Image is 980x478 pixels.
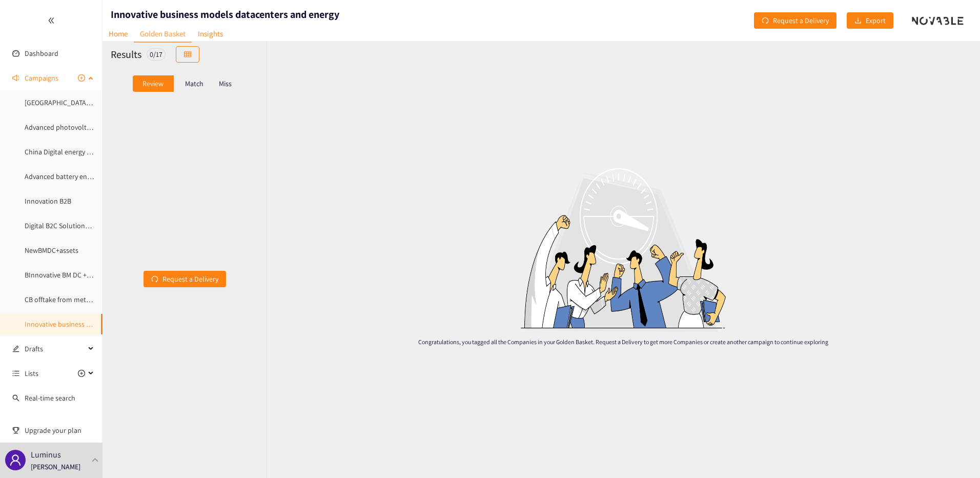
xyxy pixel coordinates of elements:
a: Advanced battery energy storage [25,172,125,181]
a: Golden Basket [134,26,192,43]
span: redo [151,275,158,284]
a: Real-time search [25,393,75,403]
span: user [9,454,22,466]
a: Digital B2C Solutions Energy Utilities [25,221,135,230]
a: Innovative business models datacenters and energy [25,320,182,329]
div: 0 / 17 [147,48,166,61]
span: Export [866,15,886,26]
a: [GEOGRAPHIC_DATA] : High efficiency heat pump systems [25,98,197,107]
span: Campaigns [25,68,58,88]
span: Lists [25,363,38,384]
button: table [176,46,199,63]
div: Chatwidget [813,367,980,478]
iframe: Chat Widget [813,367,980,478]
span: Drafts [25,338,85,359]
span: double-left [48,17,55,24]
a: Advanced photovoltaics & solar integration [25,123,156,132]
span: plus-circle [78,74,85,82]
p: Luminus [31,448,61,461]
p: Review [142,79,164,88]
p: [PERSON_NAME] [31,461,80,472]
a: China Digital energy management & grid services [25,147,172,156]
span: redo [762,17,769,25]
p: Miss [219,79,232,88]
button: downloadExport [847,12,893,29]
span: Request a Delivery [773,15,829,26]
a: Dashboard [25,49,58,58]
p: Congratulations, you tagged all the Companies in your Golden Basket. Request a Delivery to get mo... [415,337,831,346]
span: sound [12,74,19,82]
button: redoRequest a Delivery [754,12,836,29]
a: Home [103,26,134,42]
h2: Results [111,47,141,62]
span: trophy [12,427,19,434]
span: plus-circle [78,370,85,377]
a: BInnovative BM DC + extra service [25,270,126,280]
span: edit [12,345,19,352]
a: Innovation B2B [25,196,71,206]
a: NewBMDC+assets [25,246,78,255]
span: unordered-list [12,370,19,377]
a: CB offtake from methane pyrolysis [25,295,130,304]
span: table [184,51,191,59]
h1: Innovative business models datacenters and energy [111,7,339,22]
span: Request a Delivery [162,273,218,285]
p: Match [185,79,203,88]
button: redoRequest a Delivery [144,271,226,287]
span: download [854,17,862,25]
span: Upgrade your plan [25,420,94,441]
a: Insights [192,26,229,42]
